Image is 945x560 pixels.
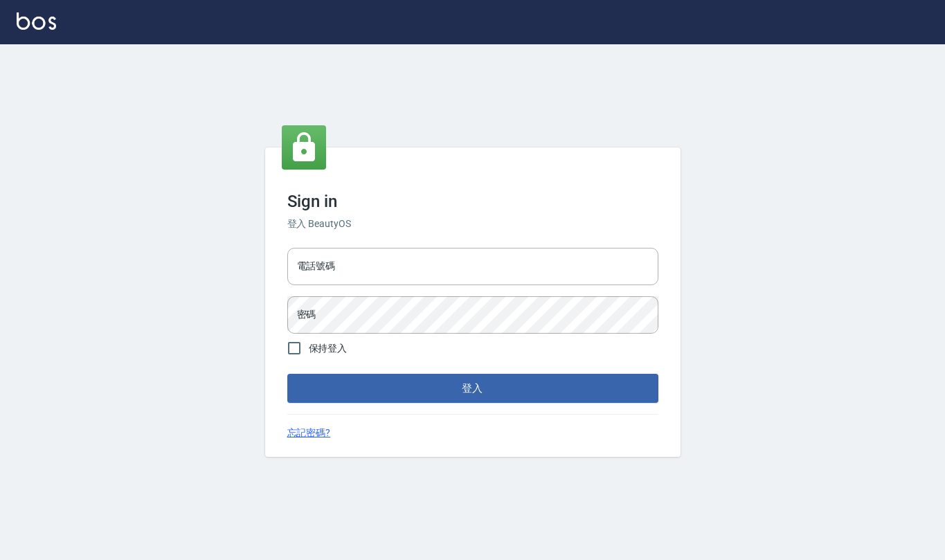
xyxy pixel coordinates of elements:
[287,217,658,231] h6: 登入 BeautyOS
[17,12,56,30] img: Logo
[309,341,348,356] span: 保持登入
[287,374,658,403] button: 登入
[287,192,658,211] h3: Sign in
[287,426,331,440] a: 忘記密碼?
